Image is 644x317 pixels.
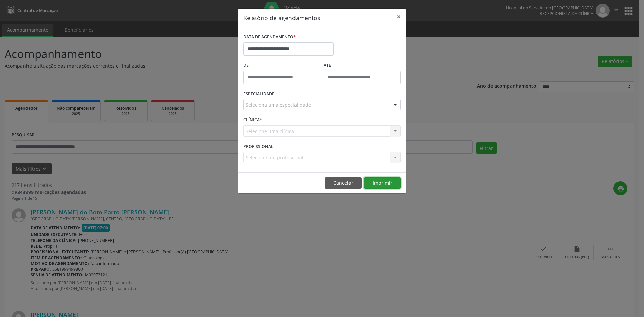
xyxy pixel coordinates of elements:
label: CLÍNICA [243,115,262,125]
span: Seleciona uma especialidade [246,101,311,108]
h5: Relatório de agendamentos [243,13,320,22]
button: Imprimir [364,177,401,189]
button: Close [392,9,406,25]
label: DATA DE AGENDAMENTO [243,32,296,42]
label: ESPECIALIDADE [243,89,274,99]
button: Cancelar [325,177,362,189]
label: ATÉ [324,60,401,71]
label: PROFISSIONAL [243,141,273,152]
label: De [243,60,320,71]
